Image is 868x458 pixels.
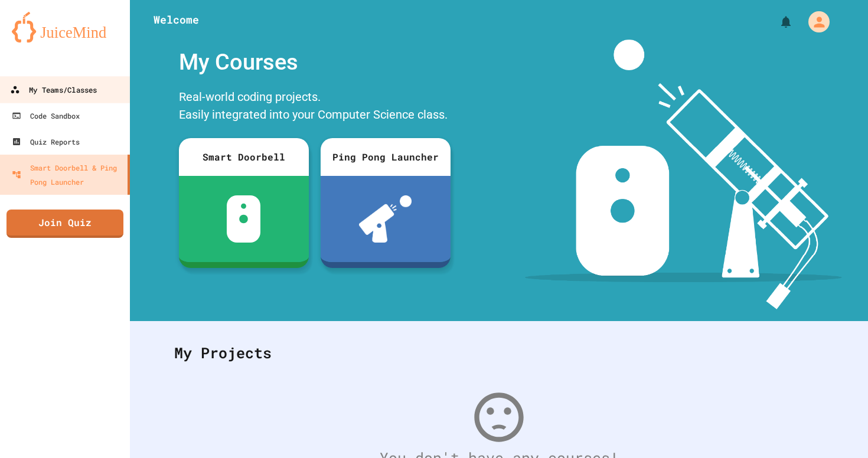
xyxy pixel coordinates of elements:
[173,40,456,85] div: My Courses
[359,195,412,243] img: ppl-with-ball.png
[12,109,80,123] div: Code Sandbox
[12,161,123,189] div: Smart Doorbell & Ping Pong Launcher
[173,85,456,129] div: Real-world coding projects. Easily integrated into your Computer Science class.
[757,12,796,32] div: My Notifications
[525,40,841,309] img: banner-image-my-projects.png
[12,12,118,42] img: logo-orange.svg
[179,138,309,176] div: Smart Doorbell
[162,330,836,376] div: My Projects
[796,8,833,35] div: My Account
[6,210,123,238] a: Join Quiz
[321,138,451,176] div: Ping Pong Launcher
[10,83,97,97] div: My Teams/Classes
[227,195,260,243] img: sdb-white.svg
[12,135,80,149] div: Quiz Reports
